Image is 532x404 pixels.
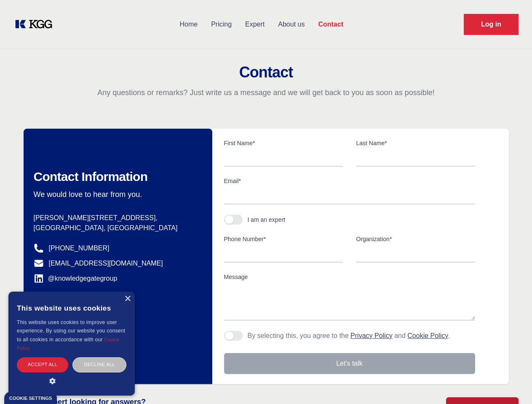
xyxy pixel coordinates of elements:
[34,169,199,184] h2: Contact Information
[248,331,450,341] p: By selecting this, you agree to the and .
[10,88,522,98] p: Any questions or remarks? Just write us a message and we will get back to you as soon as possible!
[204,13,238,35] a: Pricing
[356,235,475,243] label: Organization*
[17,357,68,372] div: Accept all
[224,139,343,147] label: First Name*
[34,189,199,199] p: We would love to hear from you.
[248,215,286,224] div: I am an expert
[9,396,52,401] div: Cookie settings
[49,243,110,253] a: [PHONE_NUMBER]
[49,258,163,268] a: [EMAIL_ADDRESS][DOMAIN_NAME]
[124,296,131,302] div: Close
[271,13,311,35] a: About us
[17,319,125,343] span: This website uses cookies to improve user experience. By using our website you consent to all coo...
[34,223,199,233] p: [GEOGRAPHIC_DATA], [GEOGRAPHIC_DATA]
[311,13,350,35] a: Contact
[72,357,126,372] div: Decline all
[224,235,343,243] label: Phone Number*
[17,298,126,318] div: This website uses cookies
[490,364,532,404] iframe: Chat Widget
[10,64,522,81] h2: Contact
[173,13,204,35] a: Home
[34,274,118,284] a: @knowledgegategroup
[224,353,475,374] button: Let's talk
[350,332,393,339] a: Privacy Policy
[407,332,448,339] a: Cookie Policy
[464,14,519,35] a: Request Demo
[238,13,271,35] a: Expert
[224,177,475,185] label: Email*
[34,213,199,223] p: [PERSON_NAME][STREET_ADDRESS],
[17,337,120,351] a: Cookie Policy
[224,273,475,281] label: Message
[13,18,59,31] a: KOL Knowledge Platform: Talk to Key External Experts (KEE)
[356,139,475,147] label: Last Name*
